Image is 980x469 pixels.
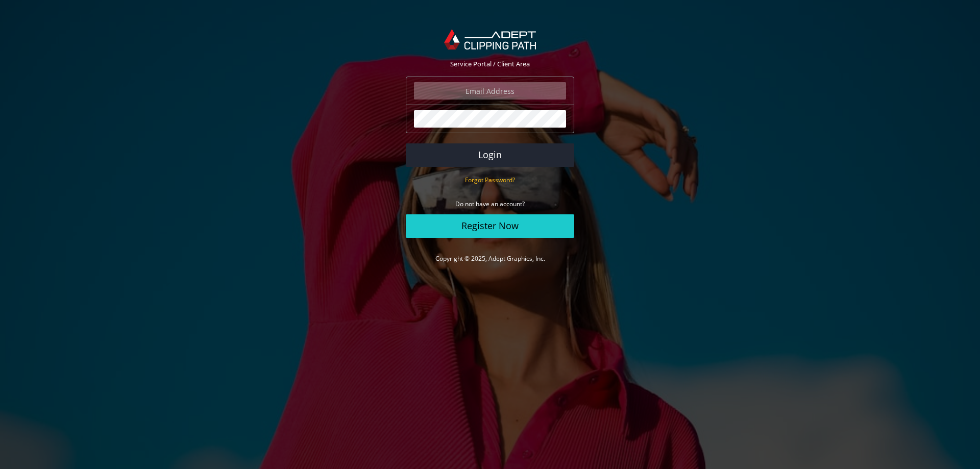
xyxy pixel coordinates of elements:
[450,59,530,68] span: Service Portal / Client Area
[435,254,545,263] a: Copyright © 2025, Adept Graphics, Inc.
[406,143,574,167] button: Login
[444,29,535,50] img: Adept Graphics
[455,200,525,208] small: Do not have an account?
[465,175,515,184] a: Forgot Password?
[406,214,574,238] a: Register Now
[414,82,566,100] input: Email Address
[465,176,515,184] small: Forgot Password?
